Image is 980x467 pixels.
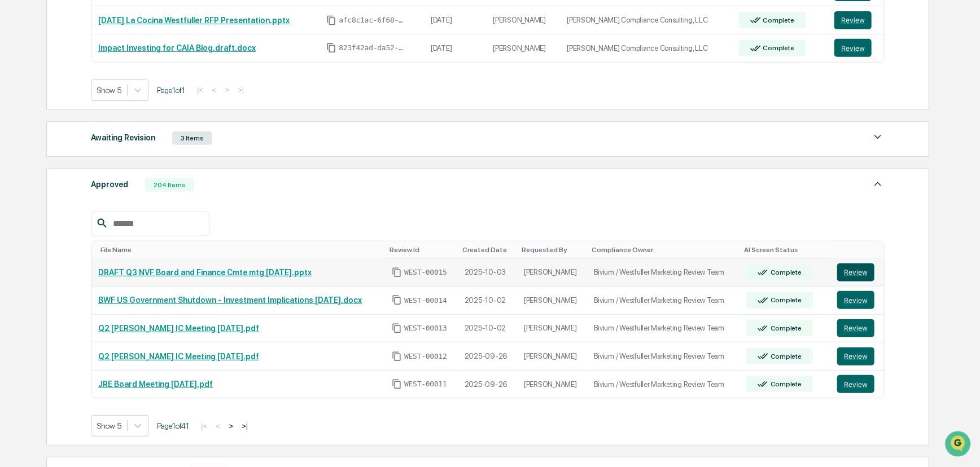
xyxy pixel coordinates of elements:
[837,319,877,337] a: Review
[392,323,402,333] span: Copy Id
[157,86,185,95] span: Page 1 of 1
[157,421,189,430] span: Page 1 of 41
[98,16,290,25] a: [DATE] La Cocina Westfuller RFP Presentation.pptx
[839,246,880,254] div: Toggle SortBy
[98,352,259,361] a: Q2 [PERSON_NAME] IC Meeting [DATE].pdf
[98,380,213,389] a: JRE Board Meeting [DATE].pdf
[91,177,128,192] div: Approved
[404,296,447,305] span: WEST-00014
[23,231,73,242] span: Preclearance
[11,86,32,107] img: 1746055101610-c473b297-6a78-478c-a979-82029cc54cd1
[234,85,247,95] button: >|
[834,39,872,57] button: Review
[834,11,872,29] button: Review
[35,184,91,193] span: [PERSON_NAME]
[837,319,874,337] button: Review
[94,184,98,193] span: •
[834,39,877,57] a: Review
[837,375,874,393] button: Review
[837,263,877,281] a: Review
[51,98,155,107] div: We're available if you need us!
[11,24,205,42] p: How can we help?
[768,268,802,276] div: Complete
[837,263,874,281] button: Review
[7,226,77,246] a: 🖐️Preclearance
[11,173,29,191] img: Rachel Stanley
[588,315,740,343] td: Bivium / Westfuller Marketing Review Team
[51,86,185,98] div: Start new chat
[871,177,885,191] img: caret
[145,178,194,192] div: 204 Items
[458,259,517,287] td: 2025-10-03
[517,315,588,343] td: [PERSON_NAME]
[517,287,588,315] td: [PERSON_NAME]
[100,184,123,193] span: [DATE]
[486,34,560,62] td: [PERSON_NAME]
[172,131,212,145] div: 3 Items
[392,351,402,362] span: Copy Id
[424,6,486,34] td: [DATE]
[834,11,877,29] a: Review
[761,16,794,24] div: Complete
[588,342,740,371] td: Bivium / Westfuller Marketing Review Team
[175,123,205,136] button: See all
[194,85,207,95] button: |<
[837,347,877,365] a: Review
[23,252,71,263] span: Data Lookup
[404,324,447,333] span: WEST-00013
[837,291,874,309] button: Review
[24,86,44,107] img: 8933085812038_c878075ebb4cc5468115_72.jpg
[458,287,517,315] td: 2025-10-02
[761,44,794,52] div: Complete
[592,246,735,254] div: Toggle SortBy
[212,421,224,431] button: <
[80,279,137,288] a: Powered byPylon
[944,430,974,460] iframe: Open customer support
[560,6,732,34] td: [PERSON_NAME] Compliance Consulting, LLC
[100,153,123,162] span: [DATE]
[404,268,447,277] span: WEST-00015
[11,125,76,134] div: Past conversations
[837,291,877,309] a: Review
[768,296,802,304] div: Complete
[98,268,312,277] a: DRAFT Q3 NVF Board and Finance Cmte mtg [DATE].pptx
[588,287,740,315] td: Bivium / Westfuller Marketing Review Team
[486,6,560,34] td: [PERSON_NAME]
[588,371,740,398] td: Bivium / Westfuller Marketing Review Team
[94,153,98,162] span: •
[225,421,237,431] button: >
[7,248,76,268] a: 🔎Data Lookup
[77,226,145,246] a: 🗄️Attestations
[390,246,453,254] div: Toggle SortBy
[517,371,588,398] td: [PERSON_NAME]
[326,15,336,25] span: Copy Id
[404,352,447,361] span: WEST-00012
[208,85,220,95] button: <
[871,130,885,144] img: caret
[339,43,406,52] span: 823f42ad-da52-427a-bdfe-d3b490ef0764
[100,246,380,254] div: Toggle SortBy
[392,379,402,389] span: Copy Id
[424,34,486,62] td: [DATE]
[458,371,517,398] td: 2025-09-26
[768,324,802,332] div: Complete
[198,421,211,431] button: |<
[837,347,874,365] button: Review
[392,267,402,277] span: Copy Id
[462,246,513,254] div: Toggle SortBy
[221,85,233,95] button: >
[11,232,20,241] div: 🖐️
[93,231,140,242] span: Attestations
[98,43,256,52] a: Impact Investing for CAIA Blog.draft.docx
[837,375,877,393] a: Review
[98,296,362,305] a: BWF US Government Shutdown - Investment Implications [DATE].docx
[82,232,91,241] div: 🗄️
[112,280,137,288] span: Pylon
[768,380,802,388] div: Complete
[339,16,406,25] span: afc8c1ac-6f68-4627-999b-d97b3a6d8081
[11,253,20,262] div: 🔎
[588,259,740,287] td: Bivium / Westfuller Marketing Review Team
[458,342,517,371] td: 2025-09-26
